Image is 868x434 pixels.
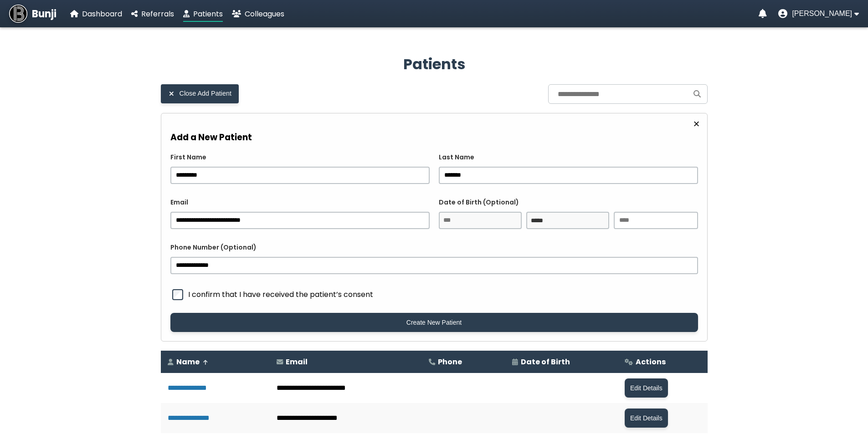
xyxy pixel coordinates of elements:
a: Patients [183,8,223,20]
a: Dashboard [70,8,122,20]
h2: Patients [161,53,708,75]
span: Patients [193,9,223,19]
th: Date of Birth [505,351,618,373]
span: I confirm that I have received the patient’s consent [188,289,698,300]
th: Email [270,351,422,373]
a: Colleagues [232,8,284,20]
label: First Name [170,153,430,162]
button: Create New Patient [170,313,698,332]
button: Close [690,118,702,130]
span: Bunji [32,6,56,21]
span: Colleagues [245,9,284,19]
img: Bunji Dental Referral Management [9,5,27,23]
th: Actions [618,351,708,373]
span: Close Add Patient [180,90,231,97]
button: User menu [778,9,859,18]
a: Referrals [131,8,174,20]
span: Referrals [141,9,174,19]
th: Phone [422,351,505,373]
button: Edit [625,408,668,428]
label: Date of Birth (Optional) [439,198,698,207]
button: Close Add Patient [161,84,239,103]
th: Name [161,351,270,373]
span: Dashboard [82,9,122,19]
label: Email [170,198,430,207]
h3: Add a New Patient [170,131,698,144]
button: Edit [625,378,668,398]
span: [PERSON_NAME] [792,10,852,18]
label: Phone Number (Optional) [170,243,698,252]
label: Last Name [439,153,698,162]
a: Bunji [9,5,56,23]
a: Notifications [759,9,767,18]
